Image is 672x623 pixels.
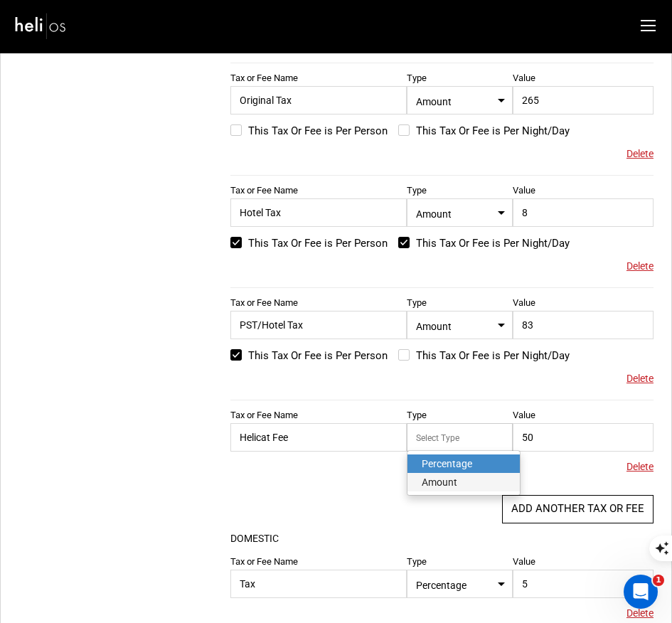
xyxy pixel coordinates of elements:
p: For cancellations made less than 12 weeks prior to the package commencement date, the total packa... [14,68,407,127]
div: Amount [422,475,506,489]
span: Delete [626,147,654,161]
span: Percentage [416,575,503,592]
span: Delete [626,606,654,620]
input: Value [513,311,654,339]
button: ADD ANOTHER TAX OR FEE [502,495,654,523]
label: This Tax Or Fee is Per Person [230,122,388,139]
input: Value [513,86,654,115]
input: Value [513,423,654,452]
span: Select box activate [407,198,513,227]
label: Tax or Fee Name [230,409,298,422]
p: Lor ipsumdol sit amet co adipi elitseddo eiu tempor in u laboreet dolo. Ma aliqua en admin, ve qu... [14,137,407,358]
span: Select box activate [407,86,513,115]
label: Value [513,184,535,198]
input: Tax or Fee name [230,570,407,598]
label: Value [513,409,535,422]
input: Tax or Fee name [230,423,407,452]
label: Tax or Fee Name [230,555,298,569]
img: heli-logo [14,10,68,41]
label: This Tax Or Fee is Per Night/Day [398,122,570,139]
span: Amount [416,203,503,221]
label: This Tax Or Fee is Per Person [230,235,388,252]
input: Value [513,570,654,598]
span: Delete [626,459,654,474]
label: Tax or Fee Name [230,297,298,310]
label: Tax or Fee Name [230,72,298,85]
span: Amount [416,91,503,109]
label: This Tax Or Fee is Per Night/Day [398,347,570,364]
span: Select box activate [407,311,513,339]
p: We recommend that you carry insurance to cover the risk of injury while you are in [GEOGRAPHIC_DA... [14,53,407,112]
input: Select box [407,423,513,452]
label: Type [407,184,427,198]
label: Type [407,72,427,85]
p: Recommended Insurance Provider: [14,122,407,137]
span: Amount [416,316,503,334]
label: This Tax Or Fee is Per Night/Day [398,235,570,252]
label: Value [513,297,535,310]
iframe: Intercom live chat [624,575,658,609]
p: DOMESTIC [230,531,654,545]
span: Delete [626,371,654,385]
p: We strongly recommend that you purchase insurance to cover personal injury, cancellation, or inte... [14,14,407,44]
span: Delete [626,259,654,273]
label: This Tax Or Fee is Per Person [230,347,388,364]
label: Tax or Fee Name [230,184,298,198]
input: Value [513,198,654,227]
label: Value [513,72,535,85]
label: Type [407,297,427,310]
div: Percentage [422,457,506,471]
p: If it becomes necessary for you to cancel your reservation, we require written notification by re... [14,14,407,58]
input: Tax or Fee name [230,198,407,227]
span: Select box activate [407,570,513,598]
label: Type [407,555,427,569]
input: Tax or Fee name [230,311,407,339]
label: Type [407,409,427,422]
label: Value [513,555,535,569]
input: Tax or Fee name [230,86,407,115]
